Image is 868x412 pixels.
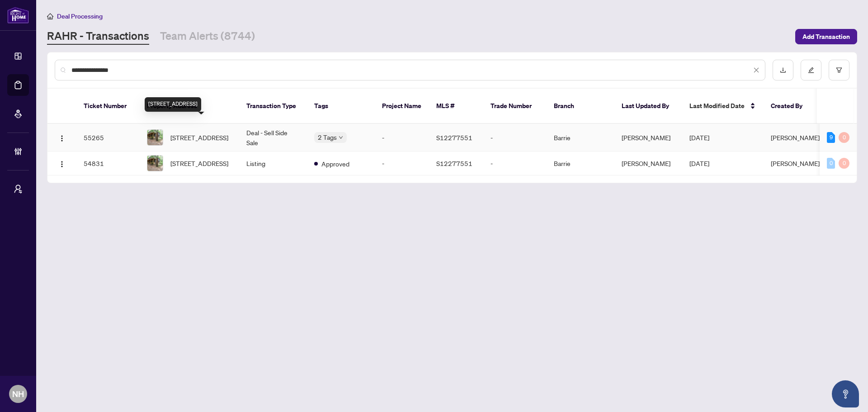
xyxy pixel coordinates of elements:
span: [STREET_ADDRESS] [170,133,228,142]
span: close [753,67,759,73]
span: Approved [321,159,349,169]
span: down [339,135,343,140]
span: edit [808,67,814,73]
div: 0 [827,158,835,169]
span: [PERSON_NAME] [771,159,820,167]
span: Last Modified Date [689,101,745,111]
img: Logo [58,161,66,168]
td: [PERSON_NAME] [614,152,682,175]
td: Barrie [547,124,614,152]
td: - [483,124,547,152]
button: Logo [55,130,69,145]
td: - [483,152,547,175]
a: RAHR - Transactions [47,28,149,45]
td: 55265 [76,124,140,152]
span: NH [12,388,24,400]
div: 0 [839,132,849,143]
span: home [47,13,53,19]
th: Property Address [140,89,239,124]
span: Deal Processing [57,12,103,20]
td: - [375,124,429,152]
th: MLS # [429,89,483,124]
span: [DATE] [689,159,709,167]
a: Team Alerts (8744) [160,28,255,45]
th: Last Updated By [614,89,682,124]
span: S12277551 [436,133,472,142]
img: logo [7,7,29,24]
span: S12277551 [436,159,472,167]
span: Add Transaction [802,29,850,44]
span: [STREET_ADDRESS] [170,158,228,168]
span: [DATE] [689,133,709,142]
img: thumbnail-img [147,130,163,145]
td: - [375,152,429,175]
th: Tags [307,89,375,124]
span: 2 Tags [318,132,337,142]
td: Barrie [547,152,614,175]
button: download [773,60,793,81]
td: 54831 [76,152,140,175]
th: Project Name [375,89,429,124]
img: thumbnail-img [147,156,163,171]
span: download [780,67,786,73]
button: edit [801,60,821,81]
div: 9 [827,132,835,143]
button: Logo [55,156,69,170]
th: Created By [764,89,818,124]
th: Last Modified Date [682,89,764,124]
th: Trade Number [483,89,547,124]
button: Add Transaction [795,29,857,44]
td: Deal - Sell Side Sale [239,124,307,152]
div: [STREET_ADDRESS] [145,97,201,112]
span: user-switch [14,185,23,194]
span: filter [836,67,842,73]
button: Open asap [832,380,859,407]
th: Transaction Type [239,89,307,124]
th: Branch [547,89,614,124]
th: Ticket Number [76,89,140,124]
td: Listing [239,152,307,175]
div: 0 [839,158,849,169]
td: [PERSON_NAME] [614,124,682,152]
button: filter [829,60,849,81]
span: [PERSON_NAME] [771,133,820,142]
img: Logo [58,135,66,142]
